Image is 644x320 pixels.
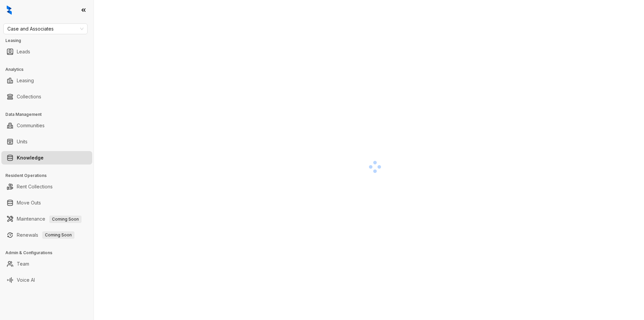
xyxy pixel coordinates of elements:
a: Collections [17,90,41,103]
li: Leads [1,45,92,58]
li: Leasing [1,74,92,87]
a: Leasing [17,74,34,87]
a: Units [17,135,28,148]
h3: Leasing [5,38,94,44]
span: Coming Soon [42,231,74,239]
li: Communities [1,119,92,132]
a: Team [17,257,29,271]
span: Case and Associates [7,24,84,34]
a: Move Outs [17,196,41,210]
h3: Data Management [5,111,94,118]
h3: Admin & Configurations [5,250,94,256]
li: Move Outs [1,196,92,210]
a: Voice AI [17,273,35,287]
li: Maintenance [1,212,92,226]
a: Knowledge [17,151,44,165]
a: Rent Collections [17,180,53,193]
a: Communities [17,119,45,132]
a: Leads [17,45,30,58]
h3: Analytics [5,66,94,73]
li: Voice AI [1,273,92,287]
img: logo [7,5,12,15]
li: Knowledge [1,151,92,165]
li: Units [1,135,92,148]
li: Renewals [1,228,92,242]
li: Team [1,257,92,271]
li: Collections [1,90,92,103]
h3: Resident Operations [5,173,94,179]
a: RenewalsComing Soon [17,228,74,242]
li: Rent Collections [1,180,92,193]
span: Coming Soon [49,216,82,223]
